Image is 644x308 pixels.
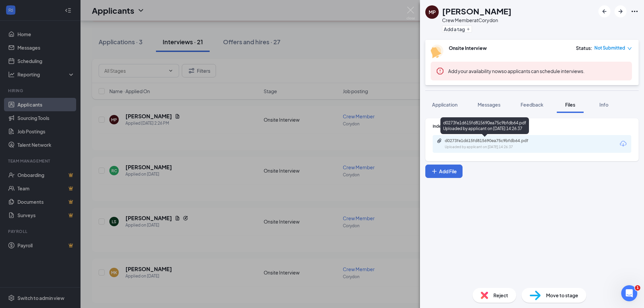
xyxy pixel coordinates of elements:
[429,9,436,15] div: MP
[445,144,545,150] div: Uploaded by applicant on [DATE] 14:26:37
[594,45,625,51] span: Not Submitted
[493,292,508,299] span: Reject
[437,138,545,150] a: Paperclipd0273fe1d615fd815690ea75c9bfdb64.pdfUploaded by applicant on [DATE] 14:26:37
[614,5,627,17] button: ArrowRight
[437,138,442,143] svg: Paperclip
[635,285,640,291] span: 1
[433,123,631,129] div: Indeed Resume
[598,5,610,17] button: ArrowLeftNew
[442,25,472,33] button: PlusAdd a tag
[631,7,639,15] svg: Ellipses
[448,68,585,74] span: so applicants can schedule interviews.
[576,45,592,51] div: Status :
[600,7,608,15] svg: ArrowLeftNew
[432,102,458,108] span: Application
[425,165,463,178] button: Add FilePlus
[616,7,625,15] svg: ArrowRight
[621,285,637,301] iframe: Intercom live chat
[445,138,539,143] div: d0273fe1d615fd815690ea75c9bfdb64.pdf
[449,45,487,51] b: Onsite Interview
[466,27,470,31] svg: Plus
[546,292,578,299] span: Move to stage
[478,102,500,108] span: Messages
[599,102,608,108] span: Info
[431,168,438,175] svg: Plus
[619,140,627,148] svg: Download
[436,67,444,75] svg: Error
[442,5,512,17] h1: [PERSON_NAME]
[627,46,632,51] span: down
[565,102,575,108] span: Files
[448,68,501,74] button: Add your availability now
[440,117,529,134] div: d0273fe1d615fd815690ea75c9bfdb64.pdf Uploaded by applicant on [DATE] 14:26:37
[442,17,512,23] div: Crew Member at Corydon
[521,102,543,108] span: Feedback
